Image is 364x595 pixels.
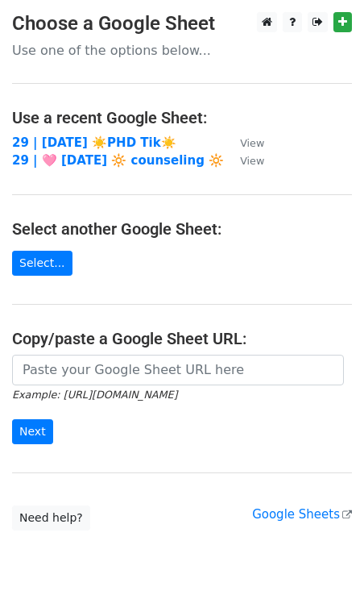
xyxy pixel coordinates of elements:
[12,153,224,168] a: 29 | 🩷 [DATE] 🔆 counseling 🔆
[224,135,264,150] a: View
[12,135,176,150] a: 29 | [DATE] ☀️PHD Tik☀️
[12,12,352,35] h3: Choose a Google Sheet
[12,329,352,348] h4: Copy/paste a Google Sheet URL:
[240,137,264,149] small: View
[12,219,352,239] h4: Select another Google Sheet:
[12,389,177,401] small: Example: [URL][DOMAIN_NAME]
[12,355,344,385] input: Paste your Google Sheet URL here
[12,419,53,444] input: Next
[12,108,352,127] h4: Use a recent Google Sheet:
[252,507,352,522] a: Google Sheets
[12,506,90,531] a: Need help?
[12,251,72,276] a: Select...
[240,155,264,167] small: View
[224,153,264,168] a: View
[12,42,352,59] p: Use one of the options below...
